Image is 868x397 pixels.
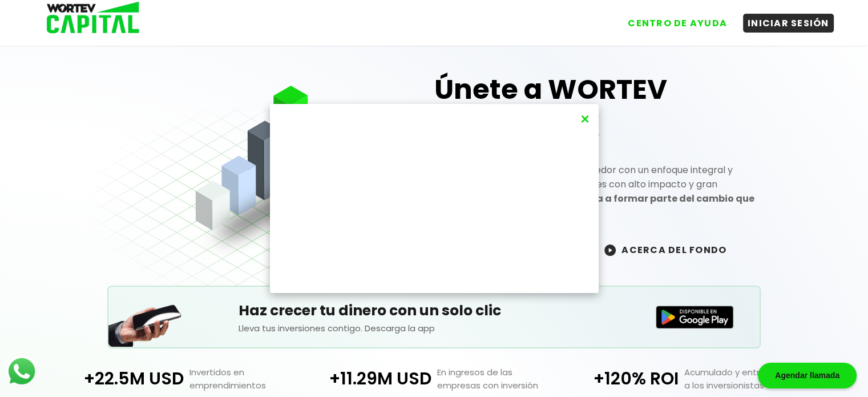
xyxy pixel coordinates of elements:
[758,363,857,388] div: Agendar llamada
[623,14,732,33] button: CENTRO DE AYUDA
[612,5,732,33] a: CENTRO DE AYUDA
[732,5,834,33] a: INICIAR SESIÓN
[743,14,834,33] button: INICIAR SESIÓN
[6,355,38,387] img: logos_whatsapp-icon.242b2217.svg
[274,109,594,288] iframe: YouTube video player
[577,110,592,129] button: ×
